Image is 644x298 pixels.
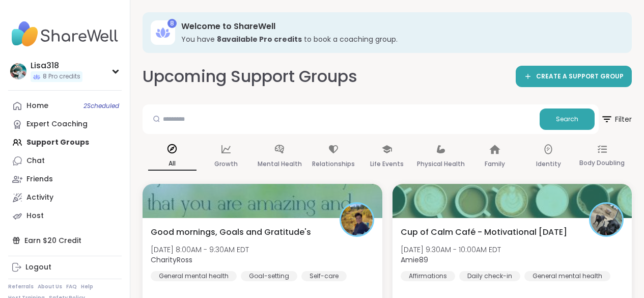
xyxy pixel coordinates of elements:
[8,170,122,188] a: Friends
[25,262,51,273] div: Logout
[341,204,373,235] img: CharityRoss
[151,226,311,238] span: Good mornings, Goals and Gratitude's
[401,255,428,265] b: Amie89
[536,72,624,81] span: CREATE A SUPPORT GROUP
[66,283,77,290] a: FAQ
[26,156,45,166] div: Chat
[8,188,122,207] a: Activity
[459,271,520,281] div: Daily check-in
[601,104,632,134] button: Filter
[401,271,455,281] div: Affirmations
[524,271,610,281] div: General mental health
[8,258,122,277] a: Logout
[43,72,80,81] span: 8 Pro credits
[579,157,625,169] p: Body Doubling
[370,158,404,170] p: Life Events
[8,152,122,170] a: Chat
[8,115,122,133] a: Expert Coaching
[217,34,302,44] b: 8 available Pro credit s
[26,193,53,203] div: Activity
[26,101,48,111] div: Home
[485,158,505,170] p: Family
[401,226,567,238] span: Cup of Calm Café - Motivational [DATE]
[151,271,237,281] div: General mental health
[536,158,561,170] p: Identity
[10,63,26,79] img: Lisa318
[8,283,34,290] a: Referrals
[143,65,357,88] h2: Upcoming Support Groups
[301,271,347,281] div: Self-care
[601,107,632,131] span: Filter
[8,231,122,250] div: Earn $20 Credit
[181,34,618,44] h3: You have to book a coaching group.
[312,158,355,170] p: Relationships
[258,158,302,170] p: Mental Health
[8,207,122,225] a: Host
[151,245,249,255] span: [DATE] 8:00AM - 9:30AM EDT
[401,245,501,255] span: [DATE] 9:30AM - 10:00AM EDT
[8,97,122,115] a: Home2Scheduled
[83,102,119,110] span: 2 Scheduled
[516,66,632,87] a: CREATE A SUPPORT GROUP
[81,283,93,290] a: Help
[167,19,177,28] div: 8
[181,21,618,32] h3: Welcome to ShareWell
[26,211,44,221] div: Host
[241,271,297,281] div: Goal-setting
[148,157,197,171] p: All
[26,174,53,184] div: Friends
[540,109,595,130] button: Search
[8,16,122,52] img: ShareWell Nav Logo
[417,158,465,170] p: Physical Health
[26,119,88,129] div: Expert Coaching
[214,158,238,170] p: Growth
[556,115,578,124] span: Search
[151,255,192,265] b: CharityRoss
[591,204,622,235] img: Amie89
[38,283,62,290] a: About Us
[31,60,82,71] div: Lisa318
